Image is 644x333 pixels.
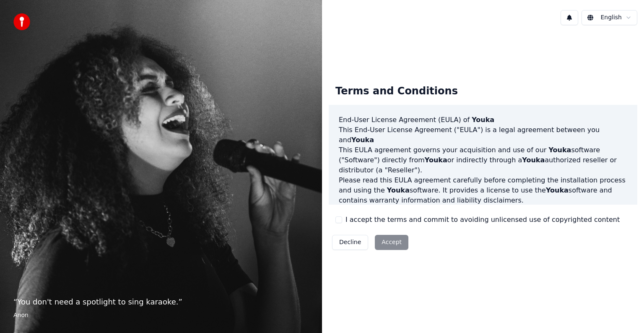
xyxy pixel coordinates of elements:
[339,125,627,145] p: This End-User License Agreement ("EULA") is a legal agreement between you and
[546,186,569,194] span: Youka
[13,296,309,308] p: “ You don't need a spotlight to sing karaoke. ”
[13,13,30,30] img: youka
[339,175,627,206] p: Please read this EULA agreement carefully before completing the installation process and using th...
[339,115,627,125] h3: End-User License Agreement (EULA) of
[387,186,410,194] span: Youka
[345,215,620,225] label: I accept the terms and commit to avoiding unlicensed use of copyrighted content
[548,146,571,154] span: Youka
[522,156,545,164] span: Youka
[339,145,627,175] p: This EULA agreement governs your acquisition and use of our software ("Software") directly from o...
[425,156,447,164] span: Youka
[332,235,368,250] button: Decline
[329,78,465,105] div: Terms and Conditions
[13,311,309,320] footer: Anon
[472,116,494,124] span: Youka
[351,136,374,144] span: Youka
